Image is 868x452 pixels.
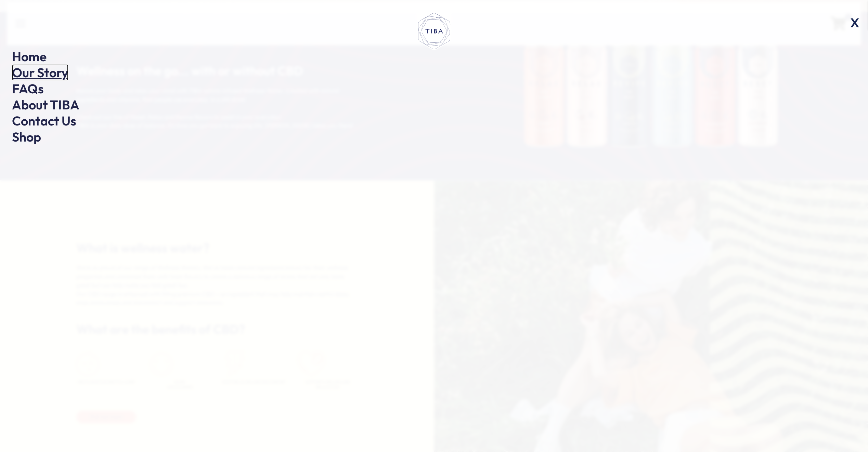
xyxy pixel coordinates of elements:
[846,12,864,34] span: X
[12,48,47,65] a: Home
[12,129,41,145] a: Shop
[12,64,68,81] a: Our Story
[12,96,79,113] a: About TIBA
[12,80,44,97] a: FAQs
[12,112,76,129] a: Contact Us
